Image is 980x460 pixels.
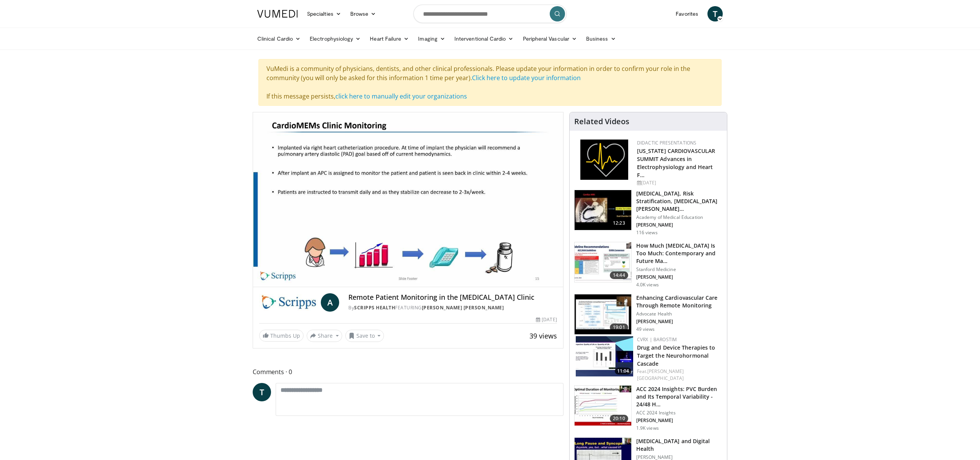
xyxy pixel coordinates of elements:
[637,368,721,382] div: Feat.
[354,304,395,311] a: Scripps Health
[413,5,567,23] input: Search topics, interventions
[636,410,722,416] p: ACC 2024 Insights
[636,222,722,228] p: [PERSON_NAME]
[581,31,621,46] a: Business
[574,294,722,335] a: 19:01 Enhancing Cardiovascular Care Through Remote Monitoring Advocate Health [PERSON_NAME] 49 views
[346,6,381,21] a: Browse
[637,140,721,146] div: Didactic Presentations
[574,385,722,431] a: 20:10 ACC 2024 Insights: PVC Burden and Its Temporal Variability - 24/48 H… ACC 2024 Insights [PE...
[636,417,722,424] p: [PERSON_NAME]
[636,425,659,431] p: 1.9K views
[636,385,722,408] h3: ACC 2024 Insights: PVC Burden and Its Temporal Variability - 24/48 H…
[335,92,467,100] a: click here to manually edit your organizations
[253,383,271,401] a: T
[610,324,628,331] span: 19:01
[536,316,557,323] div: [DATE]
[348,293,557,302] h4: Remote Patient Monitoring in the [MEDICAL_DATA] Clinic
[610,219,628,227] span: 12:23
[636,274,722,280] p: [PERSON_NAME]
[574,117,629,126] h4: Related Videos
[637,336,677,343] a: CVRx | Barostim
[580,140,628,180] img: 1860aa7a-ba06-47e3-81a4-3dc728c2b4cf.png.150x105_q85_autocrop_double_scale_upscale_version-0.2.png
[529,331,557,340] span: 39 views
[610,271,628,279] span: 14:44
[636,294,722,309] h3: Enhancing Cardiovascular Care Through Remote Monitoring
[257,10,298,18] img: VuMedi Logo
[365,31,413,46] a: Heart Failure
[259,330,304,342] a: Thumbs Up
[636,326,655,332] p: 49 views
[253,367,563,377] span: Comments 0
[636,214,722,220] p: Academy of Medical Education
[637,344,715,367] a: Drug and Device Therapies to Target the Neurohormonal Cascade
[636,311,722,317] p: Advocate Health
[636,266,722,273] p: Stanford Medicine
[348,304,557,311] div: By FEATURING
[258,59,722,106] div: VuMedi is a community of physicians, dentists, and other clinical professionals. Please update yo...
[450,31,518,46] a: Interventional Cardio
[636,319,722,325] p: [PERSON_NAME]
[636,437,722,453] h3: [MEDICAL_DATA] and Digital Health
[253,31,305,46] a: Clinical Cardio
[259,293,318,312] img: Scripps Health
[307,330,342,342] button: Share
[575,386,631,426] img: cbd07656-10dd-45e3-bda0-243d5c95e0d6.150x105_q85_crop-smart_upscale.jpg
[576,336,633,376] a: 11:04
[636,190,722,213] h3: [MEDICAL_DATA], Risk Stratification, [MEDICAL_DATA] [PERSON_NAME]…
[574,190,722,236] a: 12:23 [MEDICAL_DATA], Risk Stratification, [MEDICAL_DATA] [PERSON_NAME]… Academy of Medical Educa...
[575,294,631,334] img: e0c99205-c569-4268-9ae2-fb6442bedd4f.150x105_q85_crop-smart_upscale.jpg
[637,147,715,179] a: [US_STATE] CARDIOVASCULAR SUMMIT Advances in Electrophysiology and Heart F…
[305,31,365,46] a: Electrophysiology
[636,230,658,236] p: 116 views
[637,179,721,186] div: [DATE]
[413,31,450,46] a: Imaging
[637,368,684,381] a: [PERSON_NAME][GEOGRAPHIC_DATA]
[472,74,581,82] a: Click here to update your information
[422,304,504,311] a: [PERSON_NAME] [PERSON_NAME]
[518,31,581,46] a: Peripheral Vascular
[321,293,339,312] a: A
[576,336,633,376] img: 5badc02f-8fc9-4c18-8614-aca21a8d34dd.150x105_q85_crop-smart_upscale.jpg
[253,112,563,287] video-js: Video Player
[575,242,631,282] img: e849d96a-5bb9-4a16-b068-174b380694d3.150x105_q85_crop-smart_upscale.jpg
[575,190,631,230] img: 2c7e40d2-8149-448d-8d4d-968ccfaaa780.150x105_q85_crop-smart_upscale.jpg
[636,282,659,288] p: 4.0K views
[636,242,722,265] h3: How Much [MEDICAL_DATA] Is Too Much: Contemporary and Future Ma…
[610,415,628,422] span: 20:10
[574,242,722,288] a: 14:44 How Much [MEDICAL_DATA] Is Too Much: Contemporary and Future Ma… Stanford Medicine [PERSON_...
[302,6,346,21] a: Specialties
[615,368,631,375] span: 11:04
[345,330,384,342] button: Save to
[707,6,723,21] a: T
[671,6,703,21] a: Favorites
